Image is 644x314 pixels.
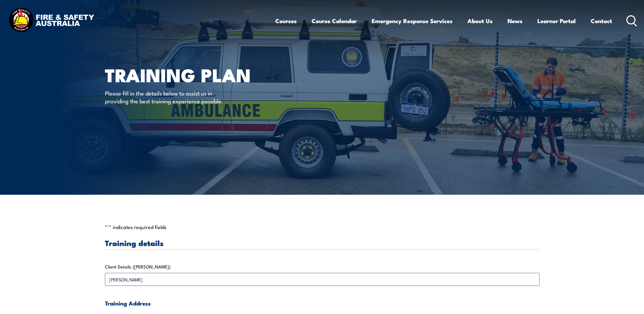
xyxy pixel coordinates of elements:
h1: Training plan [105,67,273,83]
h4: Training Address [105,299,539,307]
a: About Us [467,12,493,30]
p: " " indicates required fields [105,224,539,230]
a: Courses [275,12,297,30]
h3: Training details [105,239,539,247]
p: Please fill in the details below to assist us in providing the best training experience possible. [105,89,229,105]
label: Client Details ([PERSON_NAME]) [105,263,539,270]
a: Contact [591,12,612,30]
a: Learner Portal [537,12,576,30]
a: Course Calendar [312,12,357,30]
a: Emergency Response Services [372,12,453,30]
a: News [508,12,522,30]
